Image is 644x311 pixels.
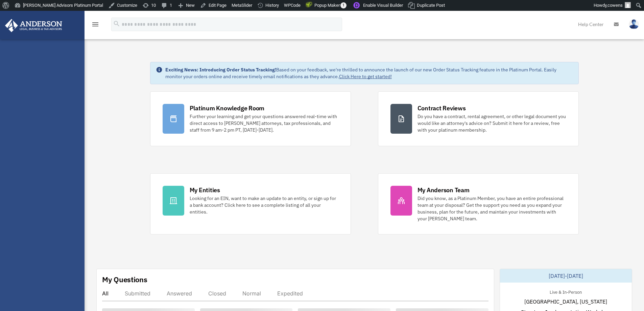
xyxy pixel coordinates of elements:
[629,19,639,29] img: User Pic
[339,73,392,80] a: Click Here to get started!
[524,297,607,306] span: [GEOGRAPHIC_DATA], [US_STATE]
[378,91,579,146] a: Contract Reviews Do you have a contract, rental agreement, or other legal document you would like...
[190,104,265,112] div: Platinum Knowledge Room
[277,290,303,297] div: Expedited
[3,19,64,32] img: Anderson Advisors Platinum Portal
[607,3,623,8] span: cowens
[418,186,470,194] div: My Anderson Team
[91,23,99,28] a: menu
[113,20,120,27] i: search
[165,67,276,73] strong: Exciting News: Introducing Order Status Tracking!
[190,113,338,133] div: Further your learning and get your questions answered real-time with direct access to [PERSON_NAM...
[544,288,587,295] div: Live & In-Person
[150,91,351,146] a: Platinum Knowledge Room Further your learning and get your questions answered real-time with dire...
[102,274,147,285] div: My Questions
[190,195,338,215] div: Looking for an EIN, want to make an update to an entity, or sign up for a bank account? Click her...
[167,290,192,297] div: Answered
[102,290,109,297] div: All
[91,20,99,28] i: menu
[242,290,261,297] div: Normal
[190,186,220,194] div: My Entities
[500,269,632,283] div: [DATE]-[DATE]
[125,290,150,297] div: Submitted
[208,290,226,297] div: Closed
[165,66,573,80] div: Based on your feedback, we're thrilled to announce the launch of our new Order Status Tracking fe...
[418,104,466,112] div: Contract Reviews
[573,11,609,38] a: Help Center
[340,2,347,8] span: 1
[150,173,351,235] a: My Entities Looking for an EIN, want to make an update to an entity, or sign up for a bank accoun...
[378,173,579,235] a: My Anderson Team Did you know, as a Platinum Member, you have an entire professional team at your...
[418,195,566,222] div: Did you know, as a Platinum Member, you have an entire professional team at your disposal? Get th...
[418,113,566,133] div: Do you have a contract, rental agreement, or other legal document you would like an attorney's ad...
